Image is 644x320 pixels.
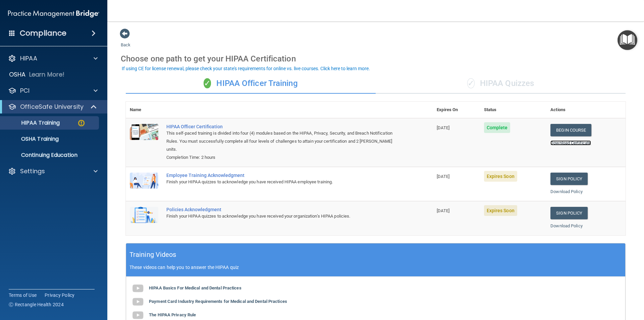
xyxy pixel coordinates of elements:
b: HIPAA Basics For Medical and Dental Practices [149,285,241,290]
h5: Training Videos [129,249,176,261]
p: Learn More! [29,71,65,79]
img: gray_youtube_icon.38fcd6cc.png [131,282,145,295]
p: OfficeSafe University [20,103,84,111]
span: ✓ [467,78,475,88]
span: Ⓒ Rectangle Health 2024 [9,301,64,308]
div: Choose one path to get your HIPAA Certification [121,49,631,68]
div: Employee Training Acknowledgment [166,173,399,178]
span: Complete [484,122,511,133]
a: Privacy Policy [45,292,75,299]
button: Open Resource Center [618,30,637,50]
p: Settings [20,167,45,175]
a: PCI [8,87,98,95]
p: Continuing Education [4,152,96,158]
p: HIPAA Training [4,120,60,126]
a: Download Policy [550,189,583,194]
a: Download Policy [550,223,583,228]
a: Settings [8,167,98,175]
div: HIPAA Officer Training [126,74,376,94]
th: Expires On [433,102,480,118]
a: Begin Course [550,124,591,136]
a: Sign Policy [550,207,588,219]
span: [DATE] [437,174,449,179]
a: Download Certificate [550,140,591,145]
a: HIPAA Officer Certification [166,124,399,129]
th: Name [126,102,162,118]
p: PCI [20,87,30,95]
div: This self-paced training is divided into four (4) modules based on the HIPAA, Privacy, Security, ... [166,129,399,153]
span: Expires Soon [484,205,517,216]
a: Back [121,34,130,47]
p: HIPAA [20,54,37,62]
button: If using CE for license renewal, please check your state's requirements for online vs. live cours... [121,65,371,72]
a: Terms of Use [9,292,37,299]
span: [DATE] [437,208,449,213]
a: HIPAA [8,54,98,62]
span: ✓ [204,78,211,88]
div: HIPAA Quizzes [376,74,626,94]
a: Sign Policy [550,173,588,185]
div: Finish your HIPAA quizzes to acknowledge you have received your organization’s HIPAA policies. [166,212,399,220]
p: OSHA Training [4,136,59,142]
th: Actions [546,102,626,118]
p: These videos can help you to answer the HIPAA quiz [129,265,622,270]
div: If using CE for license renewal, please check your state's requirements for online vs. live cours... [122,66,370,71]
b: The HIPAA Privacy Rule [149,312,196,317]
h4: Compliance [20,29,66,38]
th: Status [480,102,547,118]
div: Policies Acknowledgment [166,207,399,212]
iframe: Drift Widget Chat Controller [528,272,636,299]
img: gray_youtube_icon.38fcd6cc.png [131,295,145,309]
span: [DATE] [437,125,449,130]
div: Completion Time: 2 hours [166,153,399,162]
a: OfficeSafe University [8,103,97,111]
p: OSHA [9,71,26,79]
img: PMB logo [8,7,99,20]
img: warning-circle.0cc9ac19.png [77,119,86,127]
div: Finish your HIPAA quizzes to acknowledge you have received HIPAA employee training. [166,178,399,186]
b: Payment Card Industry Requirements for Medical and Dental Practices [149,299,287,304]
span: Expires Soon [484,171,517,182]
